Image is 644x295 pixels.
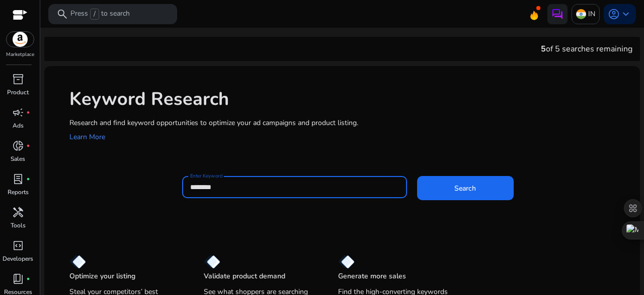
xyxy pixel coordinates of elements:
span: inventory_2 [12,73,24,85]
span: / [90,9,99,20]
p: Marketplace [6,51,34,58]
img: amazon.svg [7,32,34,47]
button: Search [417,176,514,200]
span: fiber_manual_record [26,177,30,181]
p: Reports [8,188,29,197]
img: in.svg [576,9,586,19]
span: campaign [12,106,24,119]
p: Ads [13,121,24,130]
span: account_circle [608,8,620,20]
p: IN [588,5,595,23]
img: diamond.svg [338,255,355,269]
p: Optimize your listing [69,271,135,281]
a: Learn More [69,132,105,142]
span: lab_profile [12,173,24,185]
img: diamond.svg [69,255,86,269]
span: fiber_manual_record [26,144,30,148]
p: Validate product demand [204,271,285,281]
span: search [56,8,68,20]
span: code_blocks [12,240,24,252]
p: Tools [11,221,26,230]
span: keyboard_arrow_down [620,8,632,20]
span: book_4 [12,273,24,285]
div: of 5 searches remaining [541,43,632,55]
span: fiber_manual_record [26,110,30,114]
span: donut_small [12,140,24,152]
p: Generate more sales [338,271,406,281]
mat-label: Enter Keyword [190,172,222,180]
span: handyman [12,206,24,218]
img: diamond.svg [204,255,220,269]
span: fiber_manual_record [26,277,30,281]
span: Search [454,183,476,194]
span: 5 [541,43,546,54]
p: Press to search [70,9,130,20]
p: Developers [3,254,33,263]
h1: Keyword Research [69,88,630,110]
p: Research and find keyword opportunities to optimize your ad campaigns and product listing. [69,117,630,128]
p: Product [7,88,29,97]
p: Sales [11,154,25,163]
